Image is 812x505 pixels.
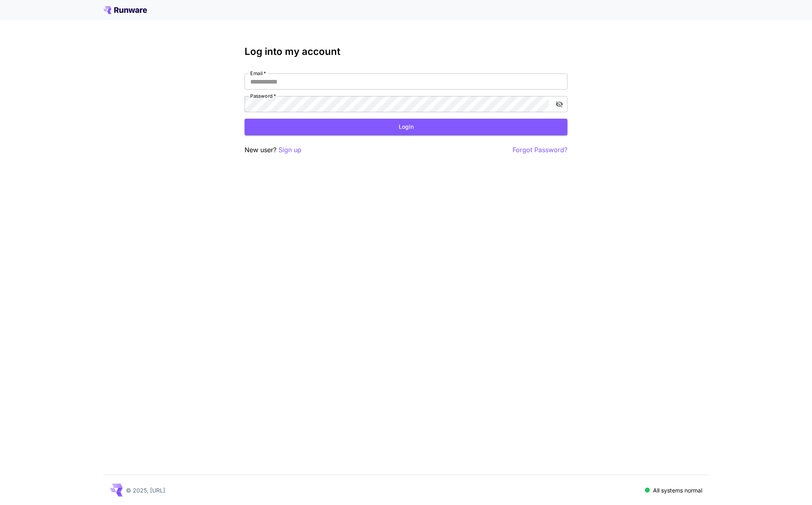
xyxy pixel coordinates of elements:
[250,70,266,77] label: Email
[653,486,702,495] p: All systems normal
[245,119,567,135] button: Login
[250,92,276,99] label: Password
[513,145,567,155] button: Forgot Password?
[245,145,301,155] p: New user?
[278,145,301,155] button: Sign up
[552,97,567,111] button: toggle password visibility
[126,486,165,495] p: © 2025, [URL]
[245,46,567,57] h3: Log into my account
